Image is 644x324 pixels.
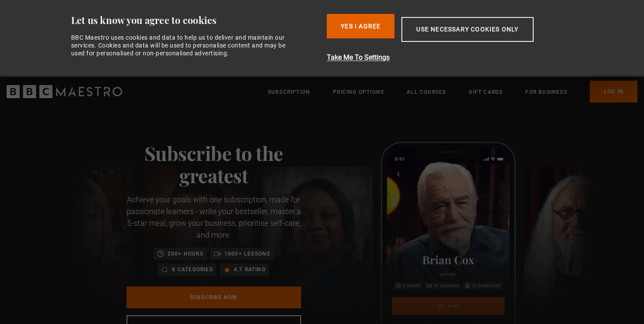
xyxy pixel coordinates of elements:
a: Gift Cards [469,88,503,96]
a: For business [525,88,567,96]
p: 1000+ lessons [224,249,271,258]
nav: Primary [268,81,637,102]
button: Use necessary cookies only [401,17,533,42]
a: All Courses [407,88,446,96]
p: 4.7 rating [234,265,266,274]
button: Yes I Agree [327,14,394,38]
p: Achieve your goals with one subscription, made for passionate learners - write your bestseller, m... [127,194,301,241]
p: 8 categories [172,265,212,274]
div: BBC Maestro uses cookies and data to help us to deliver and maintain our services. Cookies and da... [71,34,295,58]
svg: BBC Maestro [7,85,122,98]
h1: Subscribe to the greatest [127,142,301,187]
a: Subscribe Now [127,286,301,308]
a: Log In [590,81,637,102]
div: Let us know you agree to cookies [71,14,320,27]
a: Subscription [268,88,310,96]
a: Pricing Options [333,88,384,96]
button: Take Me To Settings [327,52,579,63]
p: 200+ hours [168,249,203,258]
